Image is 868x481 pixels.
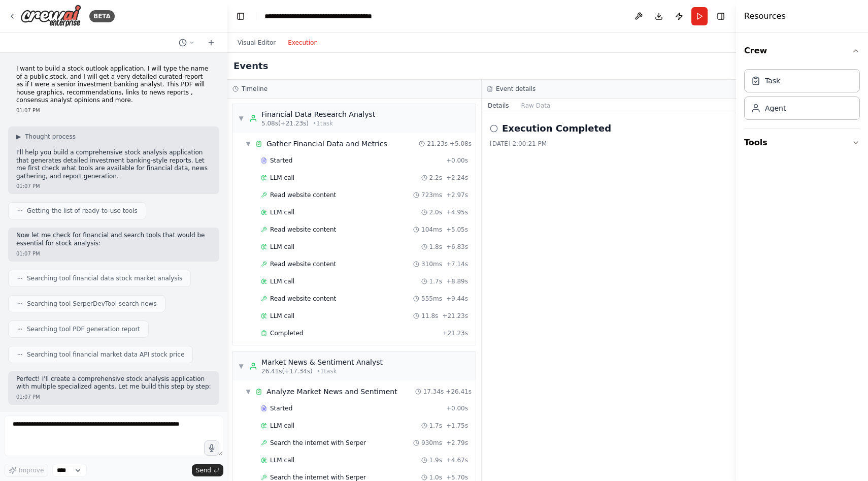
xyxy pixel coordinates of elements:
[270,422,294,430] span: LLM call
[16,65,211,105] p: I want to build a stock outlook application. I will type the name of a public stock, and I will g...
[261,119,309,127] span: 5.08s (+21.23s)
[27,274,182,282] span: Searching tool financial data stock market analysis
[16,375,211,391] p: Perfect! I'll create a comprehensive stock analysis application with multiple specialized agents....
[270,208,294,216] span: LLM call
[27,350,184,359] span: Searching tool financial market data API stock price
[744,129,860,157] button: Tools
[245,388,251,396] span: ▼
[16,250,211,258] div: 01:07 PM
[175,37,199,49] button: Switch to previous chat
[270,295,336,303] span: Read website content
[25,133,76,141] span: Thought process
[261,357,383,367] div: Market News & Sentiment Analyst
[261,367,313,375] span: 26.41s (+17.34s)
[16,393,211,401] div: 01:07 PM
[270,456,294,464] span: LLM call
[313,119,333,127] span: • 1 task
[16,133,76,141] button: ▶Thought process
[16,133,21,141] span: ▶
[442,312,468,320] span: + 21.23s
[427,140,448,148] span: 21.23s
[446,226,468,234] span: + 5.05s
[245,140,251,148] span: ▼
[446,174,468,182] span: + 2.24s
[27,325,140,333] span: Searching tool PDF generation report
[429,422,442,430] span: 1.7s
[450,140,472,148] span: + 5.08s
[16,107,211,114] div: 01:07 PM
[744,10,786,22] h4: Resources
[203,37,219,49] button: Start a new chat
[266,387,397,397] div: Analyze Market News and Sentiment
[233,9,248,23] button: Hide left sidebar
[16,232,211,247] p: Now let me check for financial and search tools that would be essential for stock analysis:
[421,260,442,268] span: 310ms
[515,99,557,113] button: Raw Data
[446,191,468,199] span: + 2.97s
[744,65,860,128] div: Crew
[429,277,442,285] span: 1.7s
[490,140,728,148] div: [DATE] 2:00:21 PM
[16,149,211,180] p: I'll help you build a comprehensive stock analysis application that generates detailed investment...
[261,109,375,119] div: Financial Data Research Analyst
[429,456,442,464] span: 1.9s
[482,99,515,113] button: Details
[16,182,211,190] div: 01:07 PM
[429,174,442,182] span: 2.2s
[744,37,860,65] button: Crew
[238,362,244,370] span: ▼
[270,260,336,268] span: Read website content
[765,103,786,113] div: Agent
[446,456,468,464] span: + 4.67s
[233,59,268,73] h2: Events
[27,300,157,308] span: Searching tool SerperDevTool search news
[270,312,294,320] span: LLM call
[446,439,468,447] span: + 2.79s
[270,174,294,182] span: LLM call
[264,11,372,21] nav: breadcrumb
[317,367,337,375] span: • 1 task
[4,464,48,477] button: Improve
[242,85,268,93] h3: Timeline
[446,422,468,430] span: + 1.75s
[442,329,468,337] span: + 21.23s
[446,388,472,396] span: + 26.41s
[714,9,728,23] button: Hide right sidebar
[423,388,444,396] span: 17.34s
[89,10,115,22] div: BETA
[270,277,294,285] span: LLM call
[270,439,366,447] span: Search the internet with Serper
[421,439,442,447] span: 930ms
[282,37,324,49] button: Execution
[270,329,303,337] span: Completed
[446,260,468,268] span: + 7.14s
[446,156,468,165] span: + 0.00s
[446,277,468,285] span: + 8.89s
[765,76,780,86] div: Task
[20,5,81,27] img: Logo
[196,466,211,474] span: Send
[429,243,442,251] span: 1.8s
[270,243,294,251] span: LLM call
[270,156,292,165] span: Started
[446,295,468,303] span: + 9.44s
[502,121,611,136] h2: Execution Completed
[421,191,442,199] span: 723ms
[496,85,536,93] h3: Event details
[446,243,468,251] span: + 6.83s
[429,208,442,216] span: 2.0s
[270,226,336,234] span: Read website content
[238,114,244,122] span: ▼
[270,191,336,199] span: Read website content
[192,464,223,476] button: Send
[421,226,442,234] span: 104ms
[27,207,138,215] span: Getting the list of ready-to-use tools
[421,312,438,320] span: 11.8s
[266,139,387,149] div: Gather Financial Data and Metrics
[270,404,292,412] span: Started
[231,37,282,49] button: Visual Editor
[19,466,44,474] span: Improve
[204,440,219,456] button: Click to speak your automation idea
[446,404,468,412] span: + 0.00s
[446,208,468,216] span: + 4.95s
